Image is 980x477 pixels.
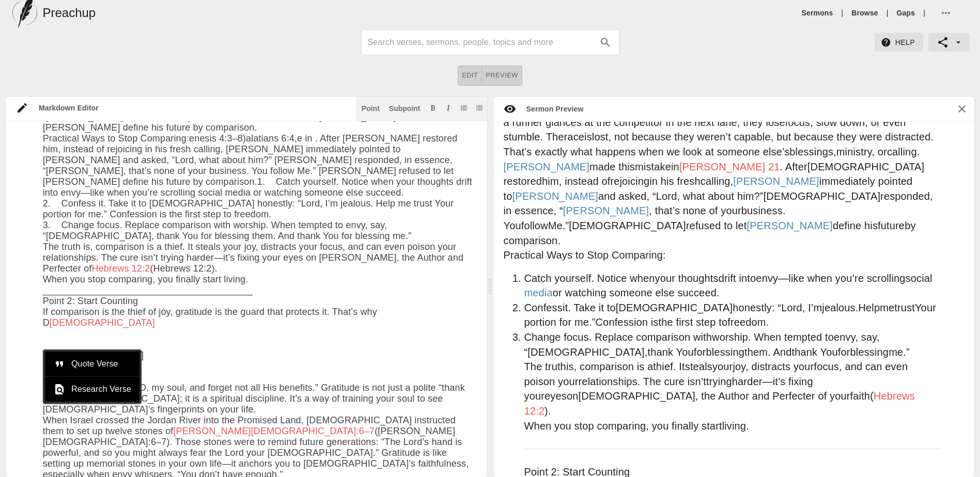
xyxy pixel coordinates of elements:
[878,220,905,231] span: future
[569,220,686,231] span: [DEMOGRAPHIC_DATA]
[521,220,548,231] span: follow
[524,287,553,298] span: media
[685,361,712,372] span: steals
[368,34,594,51] input: Search sermons
[850,390,870,402] span: faith
[389,105,421,112] div: Subpoint
[459,103,469,113] button: Add ordered list
[545,390,567,402] span: eyes
[807,161,924,172] span: [DEMOGRAPHIC_DATA]
[527,346,644,358] span: [DEMOGRAPHIC_DATA]
[443,103,454,113] button: Add italic text
[458,66,482,86] button: Edit
[712,331,748,343] span: worship
[897,8,915,18] a: Gaps
[45,377,139,402] div: Research Verse
[655,273,719,284] span: your thoughts
[792,346,838,358] span: thank You
[851,8,878,18] a: Browse
[887,146,917,157] span: calling
[462,70,478,82] span: Edit
[563,205,649,216] span: [PERSON_NAME]
[387,103,423,113] button: Subpoint
[504,176,542,187] span: restored
[524,331,561,343] span: Change
[458,66,522,86] div: text alignment
[564,131,585,142] span: race
[756,273,778,284] span: envy
[524,302,563,313] span: Confess
[516,104,584,114] div: Sermon Preview
[428,103,438,113] button: Add bold text
[42,5,96,21] h5: Preachup
[564,331,589,343] span: focus
[578,390,695,402] span: [DEMOGRAPHIC_DATA]
[837,8,848,18] li: |
[679,161,780,172] span: [PERSON_NAME] 21
[894,302,915,313] span: trust
[592,131,609,142] span: lost
[504,161,589,172] span: [PERSON_NAME]
[71,383,131,395] span: Research Verse
[579,376,637,387] span: relationships
[706,376,732,387] span: trying
[482,66,522,86] button: Preview
[802,8,833,18] a: Sermons
[875,33,923,52] button: Help
[360,103,382,113] button: Insert point
[733,361,745,372] span: joy
[524,361,566,372] span: The truth
[814,361,839,372] span: focus
[785,117,811,128] span: focus
[610,176,649,187] span: rejoicing
[741,205,783,216] span: business
[653,361,673,372] span: thief
[706,346,745,358] span: blessing
[635,161,671,172] span: mistake
[28,103,356,113] div: Markdown Editor
[512,190,598,202] span: [PERSON_NAME]
[882,8,893,18] li: |
[45,352,139,377] div: Quote Verse
[919,8,929,18] li: |
[616,302,733,313] span: [DEMOGRAPHIC_DATA]
[524,271,941,300] li: Catch yourself. Notice when drift into —like when you’re scrolling or watching someone else succeed.
[764,190,880,202] span: [DEMOGRAPHIC_DATA]
[906,273,932,284] span: social
[647,346,693,358] span: thank You
[928,425,968,465] iframe: Drift Widget Chat Controller
[594,31,617,54] button: search
[596,316,659,328] span: Confession is
[71,358,131,370] span: Quote Verse
[858,302,880,313] span: Help
[362,105,380,112] div: Point
[822,302,855,313] span: jealous
[486,70,518,82] span: Preview
[747,220,833,231] span: [PERSON_NAME]
[733,176,819,187] span: [PERSON_NAME]
[524,300,941,330] li: it. Take it to honestly: “Lord, I’m . me Your portion for me.” the first step to .
[789,146,833,157] span: blessings
[850,346,889,358] span: blessing
[836,146,872,157] span: ministry
[834,331,855,343] span: envy
[727,316,766,328] span: freedom
[701,176,730,187] span: calling
[883,36,915,49] span: Help
[474,103,485,113] button: Add unordered list
[722,420,746,432] span: living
